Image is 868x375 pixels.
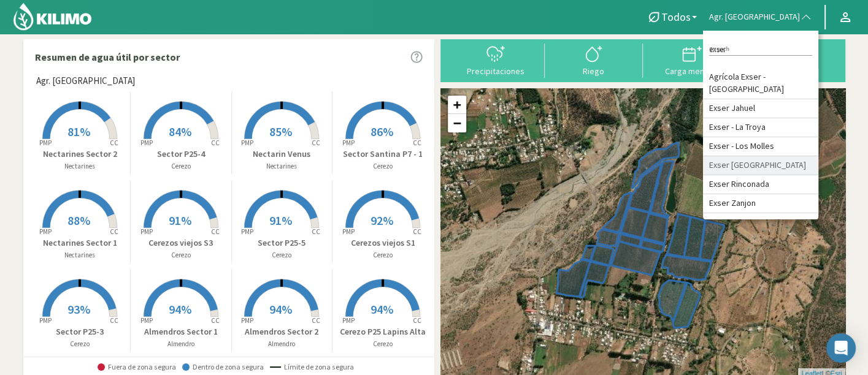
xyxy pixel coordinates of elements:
[211,227,220,236] tspan: CC
[98,363,176,371] span: Fuera de zona segura
[703,118,818,137] li: Exser - La Troya
[30,339,131,349] p: Cerezo
[35,50,180,64] p: Resumen de agua útil por sector
[30,325,131,338] p: Sector P25-3
[131,325,231,338] p: Almendros Sector 1
[39,316,52,325] tspan: PMP
[30,250,131,260] p: Nectarines
[332,325,434,338] p: Cerezo P25 Lapins Alta
[332,148,434,161] p: Sector Santina P7 - 1
[342,227,355,236] tspan: PMP
[270,363,354,371] span: Límite de zona segura
[548,67,639,75] div: Riego
[169,213,191,228] span: 91%
[110,138,119,147] tspan: CC
[332,339,434,349] p: Cerezo
[232,161,332,172] p: Nectarines
[703,137,818,156] li: Exser - Los Molles
[232,148,332,161] p: Nectarin Venus
[448,96,466,114] a: Zoom in
[39,227,52,236] tspan: PMP
[269,124,292,139] span: 85%
[448,114,466,132] a: Zoom out
[371,213,393,228] span: 92%
[211,316,220,325] tspan: CC
[332,161,434,172] p: Cerezo
[232,237,332,249] p: Sector P25-5
[140,138,153,147] tspan: PMP
[131,237,231,249] p: Cerezos viejos S3
[703,175,818,194] li: Exser Rinconada
[703,156,818,175] li: Exser [GEOGRAPHIC_DATA]
[703,68,818,99] li: Agrícola Exser - [GEOGRAPHIC_DATA]
[269,213,292,228] span: 91%
[269,301,292,317] span: 94%
[312,138,321,147] tspan: CC
[182,363,264,371] span: Dentro de zona segura
[413,316,422,325] tspan: CC
[67,124,90,139] span: 81%
[413,227,422,236] tspan: CC
[39,138,52,147] tspan: PMP
[447,44,545,76] button: Precipitaciones
[211,138,220,147] tspan: CC
[342,138,355,147] tspan: PMP
[30,161,131,172] p: Nectarines
[140,316,153,325] tspan: PMP
[67,301,90,317] span: 93%
[332,237,434,249] p: Cerezos viejos S1
[140,227,153,236] tspan: PMP
[30,148,131,161] p: Nectarines Sector 2
[131,161,231,172] p: Cerezo
[703,99,818,118] li: Exser Jahuel
[131,339,231,349] p: Almendro
[169,124,191,139] span: 84%
[241,316,253,325] tspan: PMP
[232,339,332,349] p: Almendro
[241,138,253,147] tspan: PMP
[342,316,355,325] tspan: PMP
[131,250,231,260] p: Cerezo
[12,2,93,31] img: Kilimo
[241,227,253,236] tspan: PMP
[110,227,119,236] tspan: CC
[110,316,119,325] tspan: CC
[30,237,131,249] p: Nectarines Sector 1
[661,10,691,23] span: Todos
[371,124,393,139] span: 86%
[232,250,332,260] p: Cerezo
[709,11,800,23] span: Agr. [GEOGRAPHIC_DATA]
[647,67,737,75] div: Carga mensual
[703,194,818,213] li: Exser Zanjon
[312,316,321,325] tspan: CC
[36,74,135,88] span: Agr. [GEOGRAPHIC_DATA]
[332,250,434,260] p: Cerezo
[312,227,321,236] tspan: CC
[826,333,856,363] div: Open Intercom Messenger
[232,325,332,338] p: Almendros Sector 2
[643,44,741,76] button: Carga mensual
[131,148,231,161] p: Sector P25-4
[703,4,818,31] button: Agr. [GEOGRAPHIC_DATA]
[413,138,422,147] tspan: CC
[67,213,90,228] span: 88%
[371,301,393,317] span: 94%
[169,301,191,317] span: 94%
[545,44,643,76] button: Riego
[450,67,541,75] div: Precipitaciones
